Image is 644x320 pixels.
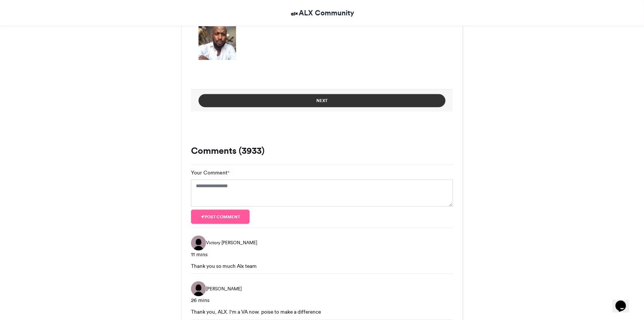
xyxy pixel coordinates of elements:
img: Victory [191,236,206,251]
a: ALX Community [290,8,355,18]
div: 11 mins [191,251,453,258]
button: Next [199,94,445,107]
img: Jeremiah [191,281,206,296]
label: Your Comment [191,169,229,177]
span: [PERSON_NAME] [206,285,242,292]
iframe: chat widget [612,290,636,312]
div: Thank you, ALX. I'm a VA now. poise to make a difference [191,308,453,315]
h3: Comments (3933) [191,146,453,155]
button: Post comment [191,210,250,224]
span: Victory [PERSON_NAME] [206,239,257,246]
img: 1756897816.256-b2dcae4267c1926e4edbba7f5065fdc4d8f11412.png [199,23,236,60]
img: ALX Community [290,9,299,18]
div: 26 mins [191,296,453,304]
div: Thank you so much Alx team [191,262,453,270]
